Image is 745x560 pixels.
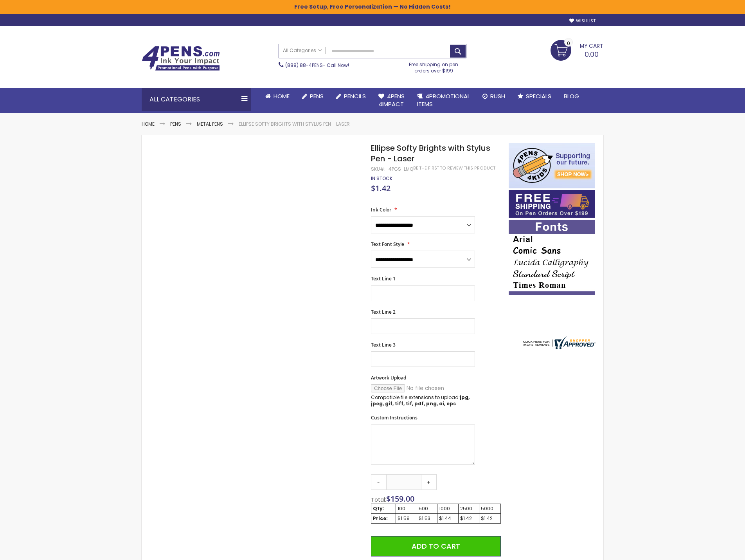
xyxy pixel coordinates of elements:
a: Wishlist [569,18,596,24]
a: + [421,474,437,490]
img: 4pens.com widget logo [521,336,596,349]
div: 2500 [460,506,478,512]
a: - [371,474,387,490]
a: All Categories [279,44,326,57]
div: Free shipping on pen orders over $199 [401,58,467,74]
span: Text Line 2 [371,309,396,315]
div: 1000 [439,506,457,512]
span: Artwork Upload [371,374,406,381]
a: Home [259,88,296,105]
span: 4PROMOTIONAL ITEMS [417,92,470,108]
div: $1.44 [439,515,457,522]
a: 4Pens4impact [372,88,411,113]
div: 100 [398,506,415,512]
a: Home [142,121,155,127]
a: 4pens.com certificate URL [521,344,596,351]
span: Custom Instructions [371,414,417,421]
img: 4pens 4 kids [509,143,595,188]
div: $1.53 [419,515,435,522]
div: Availability [371,175,392,182]
span: Home [274,92,290,100]
span: Text Line 3 [371,341,396,348]
span: $ [386,493,414,504]
strong: SKU [371,166,385,172]
a: Blog [558,88,585,105]
span: Rush [490,92,505,100]
a: Metal Pens [197,121,223,127]
div: $1.59 [398,515,415,522]
span: $1.42 [371,183,390,193]
button: Add to Cart [371,536,501,556]
span: 159.00 [390,493,414,504]
a: 4PROMOTIONALITEMS [411,88,476,113]
span: Text Font Style [371,241,404,247]
a: Pencils [330,88,372,105]
img: Free shipping on orders over $199 [509,190,595,218]
img: 4Pens Custom Pens and Promotional Products [142,46,220,71]
span: 0.00 [585,49,599,59]
a: 0.00 0 [551,40,603,60]
span: Pencils [344,92,366,100]
a: Specials [511,88,558,105]
img: font-personalization-examples [509,220,595,295]
span: Blog [564,92,579,100]
span: All Categories [283,47,322,54]
a: (888) 88-4PENS [285,62,323,69]
span: 0 [567,40,570,47]
strong: jpg, jpeg, gif, tiff, tif, pdf, png, ai, eps [371,394,470,407]
a: Rush [476,88,511,105]
div: 5000 [481,506,499,512]
p: Compatible file extensions to upload: [371,394,475,407]
span: Pens [310,92,324,100]
div: All Categories [142,88,251,111]
span: In stock [371,175,392,182]
span: Ink Color [371,206,391,213]
div: $1.42 [481,515,499,522]
a: Pens [296,88,330,105]
strong: Price: [373,515,388,522]
span: Text Line 1 [371,275,396,282]
li: Ellipse Softy Brights with Stylus Pen - Laser [239,121,350,127]
div: $1.42 [460,515,478,522]
span: 4Pens 4impact [378,92,405,108]
span: - Call Now! [285,62,349,69]
div: 500 [419,506,435,512]
a: Be the first to review this product [413,165,495,171]
a: Pens [170,121,181,127]
span: Total: [371,496,386,504]
span: Add to Cart [412,541,460,551]
span: Ellipse Softy Brights with Stylus Pen - Laser [371,143,490,164]
strong: Qty: [373,505,384,512]
span: Specials [526,92,551,100]
div: 4PGS-LMQ [389,166,413,172]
